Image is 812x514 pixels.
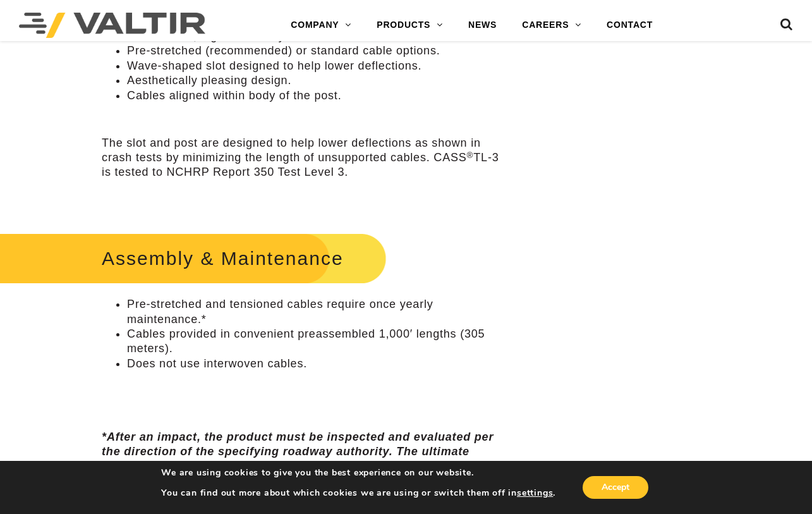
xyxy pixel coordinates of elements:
[127,73,507,88] li: Aesthetically pleasing design.
[127,357,507,371] li: Does not use interwoven cables.
[456,13,509,38] a: NEWS
[467,150,474,160] sup: ®
[127,44,507,58] li: Pre-stretched (recommended) or standard cable options.
[127,327,507,357] li: Cables provided in convenient preassembled 1,000′ lengths (305 meters).
[102,136,507,180] p: The slot and post are designed to help lower deflections as shown in crash tests by minimizing th...
[278,13,364,38] a: COMPANY
[127,297,507,327] li: Pre-stretched and tensioned cables require once yearly maintenance.*
[19,13,205,38] img: Valtir
[364,13,456,38] a: PRODUCTS
[127,59,507,73] li: Wave-shaped slot designed to help lower deflections.
[161,467,555,479] p: We are using cookies to give you the best experience on our website.
[161,487,555,499] p: You can find out more about which cookies we are using or switch them off in .
[509,13,594,38] a: CAREERS
[594,13,665,38] a: CONTACT
[127,89,507,103] li: Cables aligned within body of the post.
[517,487,553,499] button: settings
[102,431,501,487] em: *After an impact, the product must be inspected and evaluated per the direction of the specifying...
[583,476,648,499] button: Accept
